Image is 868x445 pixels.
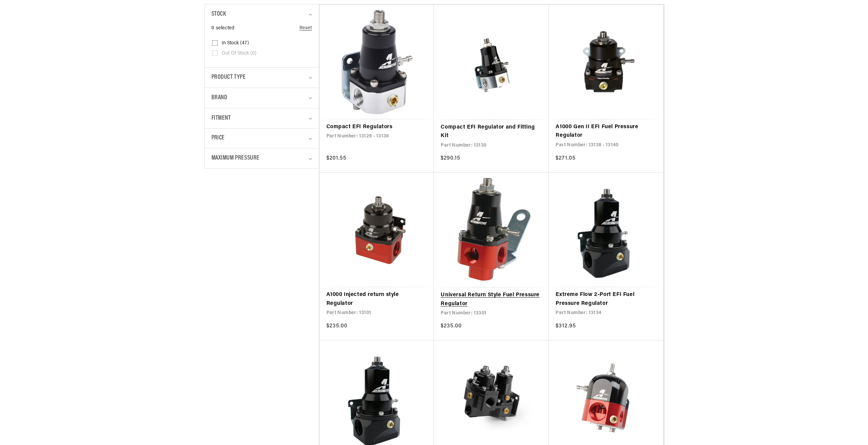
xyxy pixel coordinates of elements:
span: Brand [211,93,227,103]
a: Compact EFI Regulators [326,123,427,132]
a: Compact EFI Regulator and Fitting Kit [441,123,542,140]
a: A1000 Gen II EFI Fuel Pressure Regulator [556,123,657,140]
span: Price [211,134,225,143]
a: A1000 Injected return style Regulator [326,291,427,308]
summary: Stock (0 selected) [211,4,312,25]
summary: Brand (0 selected) [211,88,312,108]
summary: Price [211,129,312,148]
span: 0 selected [211,25,235,32]
summary: Fitment (0 selected) [211,108,312,129]
span: Product type [211,73,246,83]
a: Extreme Flow 2-Port EFI Fuel Pressure Regulator [556,291,657,308]
span: Out of stock (0) [222,50,256,57]
span: Fitment [211,114,231,123]
span: Stock [211,10,226,19]
a: Universal Return Style Fuel Pressure Regulator [441,291,542,308]
span: Maximum Pressure [211,153,260,163]
span: In stock (47) [222,40,249,46]
summary: Maximum Pressure (0 selected) [211,148,312,168]
a: Reset [299,25,312,32]
summary: Product type (0 selected) [211,68,312,88]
